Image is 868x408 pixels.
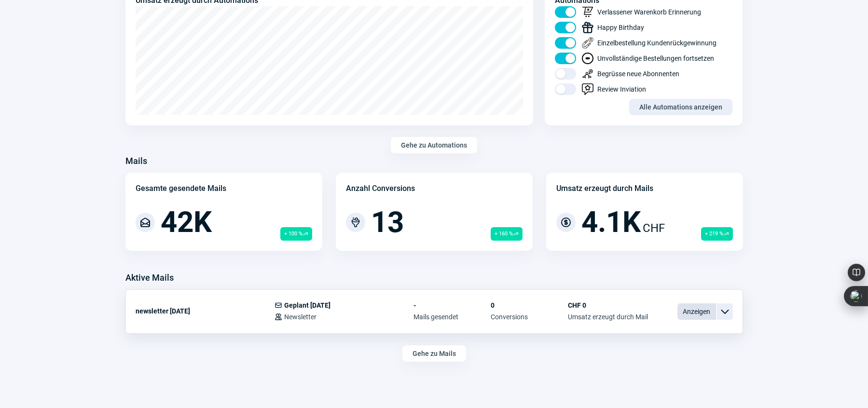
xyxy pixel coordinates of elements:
[581,208,641,237] span: 4.1K
[125,270,174,286] h3: Aktive Mails
[597,54,714,63] span: Unvollständige Bestellungen fortsetzen
[346,183,415,194] div: Anzahl Conversions
[391,137,477,153] button: Gehe zu Automations
[597,84,646,94] span: Review Inviation
[491,227,523,241] span: + 160 %
[280,227,312,241] span: + 100 %
[597,7,701,17] span: Verlassener Warenkorb Erinnerung
[597,69,679,79] span: Begrüsse neue Abonnenten
[491,313,568,321] span: Conversions
[371,208,404,237] span: 13
[284,313,317,321] span: Newsletter
[556,183,653,194] div: Umsatz erzeugt durch Mails
[677,303,716,320] span: Anzeigen
[136,183,226,194] div: Gesamte gesendete Mails
[597,38,716,48] span: Einzelbestellung Kundenrückgewinnung
[629,99,732,115] button: Alle Automations anzeigen
[413,313,491,321] span: Mails gesendet
[701,227,733,241] span: + 219 %
[401,137,467,153] span: Gehe zu Automations
[639,99,722,115] span: Alle Automations anzeigen
[125,153,147,169] h3: Mails
[161,208,212,237] span: 42K
[413,301,491,309] span: -
[597,23,644,32] span: Happy Birthday
[568,301,648,309] span: CHF 0
[284,301,331,309] span: Geplant [DATE]
[136,301,275,321] div: newsletter [DATE]
[413,346,456,361] span: Gehe zu Mails
[643,219,665,237] span: CHF
[402,345,466,362] button: Gehe zu Mails
[491,301,568,309] span: 0
[568,313,648,321] span: Umsatz erzeugt durch Mail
